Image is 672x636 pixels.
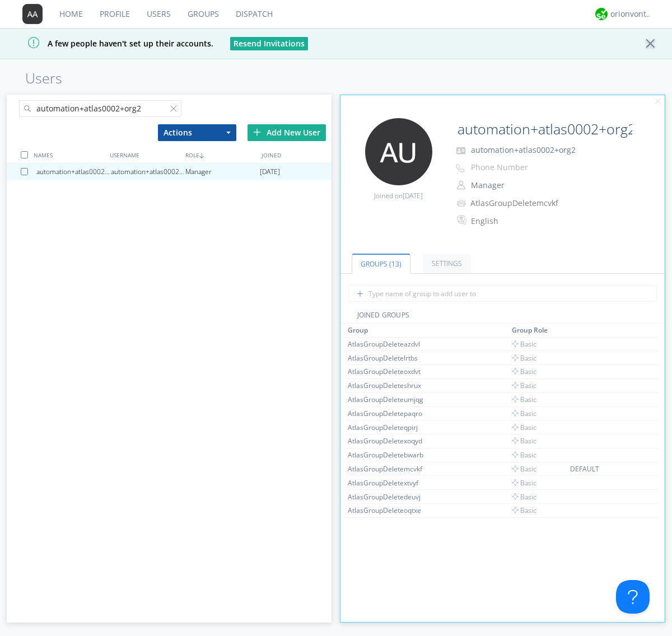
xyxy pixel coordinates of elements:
[348,450,432,460] div: AtlasGroupDeletebwarb
[512,353,536,363] span: Basic
[22,4,43,24] img: 373638.png
[348,367,432,376] div: AtlasGroupDeleteoxdvt
[512,478,536,488] span: Basic
[7,163,332,180] a: automation+atlas0002+org2automation+atlas0002+org2Manager[DATE]
[185,163,260,180] div: Manager
[348,353,432,363] div: AtlasGroupDeletelrtbs
[595,8,608,20] img: 29d36aed6fa347d5a1537e7736e6aa13
[467,177,579,193] button: Manager
[19,100,181,117] input: Search users
[340,310,665,324] div: JOINED GROUPS
[470,198,564,209] div: AtlasGroupDeletemcvkf
[512,381,536,390] span: Basic
[512,409,536,418] span: Basic
[36,163,111,180] div: automation+atlas0002+org2
[512,423,536,432] span: Basic
[568,324,636,337] th: Toggle SortBy
[348,339,432,349] div: AtlasGroupDeleteazdvl
[348,381,432,390] div: AtlasGroupDeleteshrux
[248,124,326,141] div: Add New User
[8,38,213,49] span: A few people haven't set up their accounts.
[374,191,423,200] span: Joined on
[183,147,258,163] div: ROLE
[512,395,536,404] span: Basic
[348,436,432,446] div: AtlasGroupDeletexoqyd
[510,324,568,337] th: Toggle SortBy
[654,98,662,106] img: cancel.svg
[348,409,432,418] div: AtlasGroupDeletepaqro
[253,128,261,136] img: plus.svg
[471,144,576,155] span: automation+atlas0002+org2
[346,324,510,337] th: Toggle SortBy
[512,339,536,349] span: Basic
[512,464,536,474] span: Basic
[348,285,657,302] input: Type name of group to add user to
[158,124,236,141] button: Actions
[457,213,468,227] img: In groups with Translation enabled, this user's messages will be automatically translated to and ...
[616,580,650,614] iframe: Toggle Customer Support
[403,191,423,200] span: [DATE]
[456,163,465,172] img: phone-outline.svg
[348,492,432,502] div: AtlasGroupDeletedeuvj
[348,395,432,404] div: AtlasGroupDeleteumjqg
[423,254,471,273] a: Settings
[230,37,308,50] button: Resend Invitations
[365,118,432,185] img: 373638.png
[453,118,634,141] input: Name
[570,464,634,474] div: DEFAULT
[348,506,432,515] div: AtlasGroupDeleteoqtxe
[352,254,410,274] a: Groups (13)
[348,478,432,488] div: AtlasGroupDeletextvyf
[348,464,432,474] div: AtlasGroupDeletemcvkf
[111,163,185,180] div: automation+atlas0002+org2
[107,147,183,163] div: USERNAME
[260,163,280,180] span: [DATE]
[512,450,536,460] span: Basic
[31,147,106,163] div: NAMES
[348,423,432,432] div: AtlasGroupDeleteqpirj
[457,181,465,190] img: person-outline.svg
[512,506,536,515] span: Basic
[471,216,564,227] div: English
[512,367,536,376] span: Basic
[512,436,536,446] span: Basic
[512,492,536,502] span: Basic
[259,147,334,163] div: JOINED
[610,8,652,20] div: orionvontas+atlas+automation+org2
[457,195,468,211] img: icon-alert-users-thin-outline.svg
